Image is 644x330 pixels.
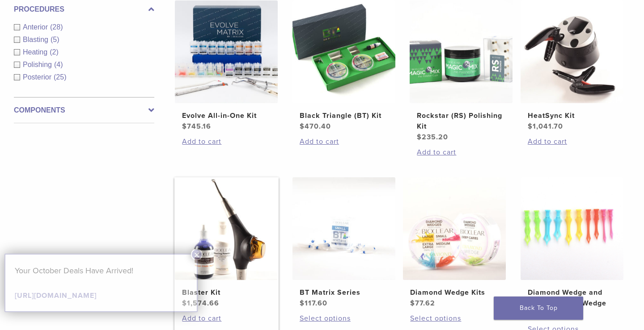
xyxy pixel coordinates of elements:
bdi: 77.62 [410,299,435,308]
a: Add to cart: “HeatSync Kit” [528,136,616,147]
bdi: 1,041.70 [528,122,563,131]
a: Add to cart: “Rockstar (RS) Polishing Kit” [417,147,505,158]
span: (4) [54,61,63,68]
p: Your October Deals Have Arrived! [15,264,187,277]
span: $ [410,299,415,308]
span: Posterior [23,73,54,81]
a: Evolve All-in-One KitEvolve All-in-One Kit $745.16 [174,0,279,132]
h2: Diamond Wedge Kits [410,287,499,298]
span: $ [300,299,305,308]
h2: Black Triangle (BT) Kit [300,110,388,121]
h2: Rockstar (RS) Polishing Kit [417,110,505,132]
a: Select options for “BT Matrix Series” [300,313,388,324]
img: Diamond Wedge and Long Diamond Wedge [521,177,623,280]
a: Rockstar (RS) Polishing KitRockstar (RS) Polishing Kit $235.20 [409,0,513,142]
a: Add to cart: “Blaster Kit” [182,313,271,324]
a: Black Triangle (BT) KitBlack Triangle (BT) Kit $470.40 [292,0,396,132]
a: Select options for “Diamond Wedge Kits” [410,313,499,324]
label: Procedures [14,4,154,15]
span: $ [417,133,422,142]
a: Blaster KitBlaster Kit $1,574.66 [174,177,279,309]
label: Components [14,105,154,116]
span: (28) [50,23,63,31]
span: Anterior [23,23,50,31]
button: Close [191,249,203,260]
img: Black Triangle (BT) Kit [292,0,395,103]
span: (2) [50,48,59,56]
bdi: 235.20 [417,133,448,142]
h2: Diamond Wedge and Long Diamond Wedge [528,287,616,309]
img: Diamond Wedge Kits [403,177,506,280]
h2: BT Matrix Series [300,287,388,298]
h2: HeatSync Kit [528,110,616,121]
span: (25) [54,73,66,81]
a: BT Matrix SeriesBT Matrix Series $117.60 [292,177,396,309]
a: [URL][DOMAIN_NAME] [15,291,97,300]
a: Diamond Wedge and Long Diamond WedgeDiamond Wedge and Long Diamond Wedge $48.57 [520,177,624,319]
bdi: 745.16 [182,122,211,131]
span: (5) [51,36,59,43]
img: Blaster Kit [175,177,278,280]
a: Back To Top [494,297,583,320]
span: $ [528,122,533,131]
img: BT Matrix Series [292,177,395,280]
span: Polishing [23,61,54,68]
span: Blasting [23,36,51,43]
span: Heating [23,48,50,56]
img: HeatSync Kit [521,0,623,103]
h2: Blaster Kit [182,287,271,298]
a: HeatSync KitHeatSync Kit $1,041.70 [520,0,624,132]
a: Add to cart: “Evolve All-in-One Kit” [182,136,271,147]
bdi: 117.60 [300,299,327,308]
bdi: 470.40 [300,122,331,131]
a: Diamond Wedge KitsDiamond Wedge Kits $77.62 [402,177,507,309]
bdi: 1,574.66 [182,299,219,308]
img: Evolve All-in-One Kit [175,0,278,103]
span: $ [182,122,187,131]
span: $ [300,122,305,131]
a: Add to cart: “Black Triangle (BT) Kit” [300,136,388,147]
h2: Evolve All-in-One Kit [182,110,271,121]
img: Rockstar (RS) Polishing Kit [410,0,513,103]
